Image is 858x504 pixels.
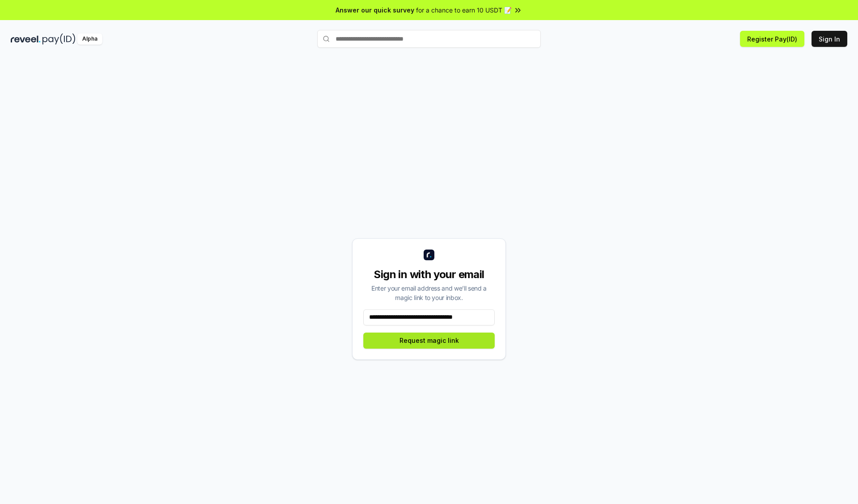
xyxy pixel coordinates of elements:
span: Answer our quick survey [336,5,414,15]
div: Alpha [77,33,102,45]
div: Sign in with your email [363,267,495,282]
img: pay_id [42,33,76,45]
img: reveel_dark [11,33,41,45]
button: Sign In [812,31,847,47]
div: Enter your email address and we’ll send a magic link to your inbox. [363,283,495,302]
img: logo_small [424,250,434,260]
button: Request magic link [363,333,495,349]
button: Register Pay(ID) [740,31,804,47]
span: for a chance to earn 10 USDT 📝 [416,5,512,15]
